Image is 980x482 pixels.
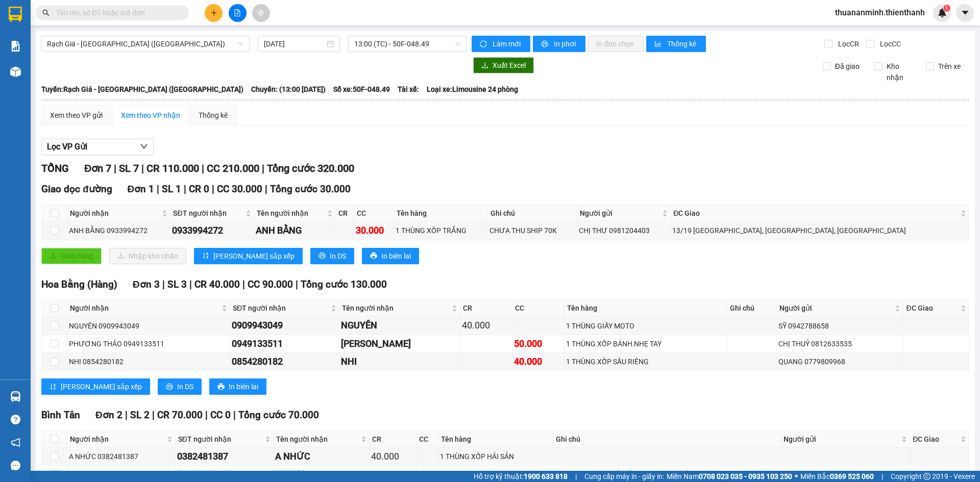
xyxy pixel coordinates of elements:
[341,354,458,369] div: NHI
[41,85,243,93] b: Tuyến: Rạch Giá - [GEOGRAPHIC_DATA] ([GEOGRAPHIC_DATA])
[207,162,259,174] span: CC 210.000
[173,208,243,219] span: SĐT người nhận
[41,278,117,290] span: Hoa Bằng (Hàng)
[654,40,663,48] span: bar-chart
[481,62,488,70] span: download
[230,335,339,353] td: 0949133511
[339,335,460,353] td: PHƯƠNG THẢO
[41,378,150,395] button: sort-ascending[PERSON_NAME] sắp xếp
[41,162,69,174] span: TỔNG
[782,469,908,480] div: ANH PHONG 0902394779
[514,354,562,369] div: 40.000
[50,110,103,121] div: Xem theo VP gửi
[242,278,245,290] span: |
[141,162,144,174] span: |
[566,338,725,349] div: 1 THÙNG XỐP BÁNH NHẸ TAY
[233,302,329,314] span: SĐT người nhận
[69,320,228,332] div: NGUYÊN 0909943049
[362,248,419,264] button: printerIn biên lai
[213,250,295,262] span: [PERSON_NAME] sắp xếp
[70,302,219,314] span: Người nhận
[262,162,264,174] span: |
[146,162,199,174] span: CR 110.000
[727,300,777,317] th: Ghi chú
[533,36,585,52] button: printerIn phơi
[212,183,214,195] span: |
[830,472,874,480] strong: 0369 525 060
[257,208,325,219] span: Tên người nhận
[167,278,187,290] span: SL 3
[274,448,370,466] td: A NHỨC
[230,317,339,335] td: 0909943049
[555,469,779,480] div: ĐỂ XA HẦM MÁY, HẢI SẢN ( ĐỂ THÙNG ĐỨNG )
[11,461,20,470] span: message
[913,434,959,445] span: ĐC Giao
[778,338,901,349] div: CHỊ THUỶ 0812633535
[125,409,128,421] span: |
[834,38,861,49] span: Lọc CR
[270,183,351,195] span: Tổng cước 30.000
[779,302,893,314] span: Người gửi
[276,434,359,445] span: Tên người nhận
[341,337,458,351] div: [PERSON_NAME]
[166,383,173,391] span: printer
[579,225,669,236] div: CHỊ THƯ 0981204403
[778,320,901,332] div: SỸ 0942788658
[70,434,165,445] span: Người nhận
[565,300,727,317] th: Tên hàng
[152,409,155,421] span: |
[265,183,267,195] span: |
[229,381,258,392] span: In biên lai
[217,383,225,391] span: printer
[130,409,150,421] span: SL 2
[339,317,460,335] td: NGUYÊN
[95,409,122,421] span: Đơn 2
[460,300,512,317] th: CR
[480,40,488,48] span: sync
[177,467,272,481] div: 0988818120
[956,4,974,22] button: caret-down
[667,471,792,482] span: Miền Nam
[172,223,252,238] div: 0933994272
[646,36,706,52] button: bar-chartThống kê
[264,38,325,49] input: 13/09/2025
[827,6,933,19] span: thuananminh.thienthanh
[398,84,419,95] span: Tài xế:
[61,381,142,392] span: [PERSON_NAME] sắp xếp
[232,337,337,351] div: 0949133511
[554,38,577,49] span: In phơi
[210,9,217,16] span: plus
[69,225,168,236] div: ANH BẰNG 0933994272
[234,9,241,16] span: file-add
[140,142,148,150] span: down
[184,183,186,195] span: |
[339,353,460,371] td: NHI
[210,409,231,421] span: CC 0
[162,183,181,195] span: SL 1
[553,431,781,448] th: Ghi chú
[493,38,522,49] span: Làm mới
[512,300,565,317] th: CC
[233,409,236,421] span: |
[50,383,57,391] span: sort-ascending
[41,409,80,421] span: Bình Tân
[69,356,228,367] div: NHI 0854280182
[584,471,664,482] span: Cung cấp máy in - giấy in:
[119,162,139,174] span: SL 7
[232,318,337,333] div: 0909943049
[800,471,874,482] span: Miền Bắc
[217,183,262,195] span: CC 30.000
[248,278,293,290] span: CC 90.000
[69,451,174,462] div: A NHỨC 0382481387
[883,61,918,83] span: Kho nhận
[252,4,270,22] button: aim
[831,61,864,72] span: Đã giao
[41,183,112,195] span: Giao dọc đường
[189,183,209,195] span: CR 0
[205,409,208,421] span: |
[371,449,414,464] div: 40.000
[189,278,192,290] span: |
[938,8,947,17] img: icon-new-feature
[330,250,346,262] span: In DS
[177,449,272,464] div: 0382481387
